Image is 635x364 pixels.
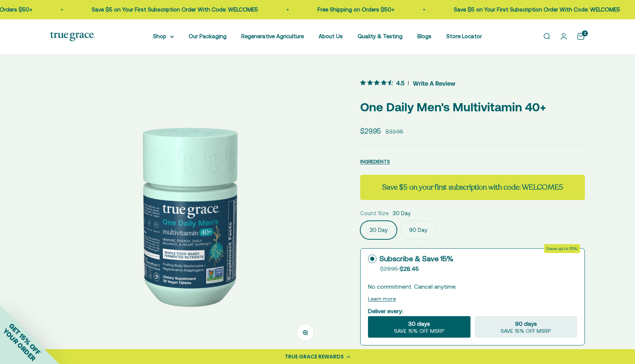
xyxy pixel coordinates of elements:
[189,33,227,39] a: Our Packaging
[360,157,390,166] button: INGREDIENTS
[360,98,585,117] p: One Daily Men's Multivitamin 40+
[582,30,588,36] cart-count: 2
[299,6,376,13] a: Free Shipping on Orders $50+
[7,322,42,356] span: GET 15% OFF
[285,353,344,361] div: TRUE GRACE REWARDS
[241,33,304,39] a: Regenerative Agriculture
[413,78,455,89] span: Write A Review
[396,79,404,86] span: 4.5
[435,5,602,14] p: Save $5 on Your First Subscription Order With Code: WELCOME5
[50,78,325,352] img: One Daily Men's 40+ Multivitamin
[360,78,455,89] button: 4.5 out 5 stars rating in total 4 reviews. Jump to reviews.
[360,125,381,137] sale-price: $29.95
[385,127,403,136] compare-at-price: $33.95
[393,209,411,218] span: 30 Day
[446,33,482,39] a: Store Locator
[382,182,563,192] strong: Save $5 on your first subscription with code: WELCOME5
[358,33,403,39] a: Quality & Testing
[1,327,37,363] span: YOUR ORDER
[319,33,343,39] a: About Us
[153,32,174,41] summary: Shop
[360,209,390,218] legend: Count Size:
[417,33,432,39] a: Blogs
[360,159,390,164] span: INGREDIENTS
[73,5,240,14] p: Save $5 on Your First Subscription Order With Code: WELCOME5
